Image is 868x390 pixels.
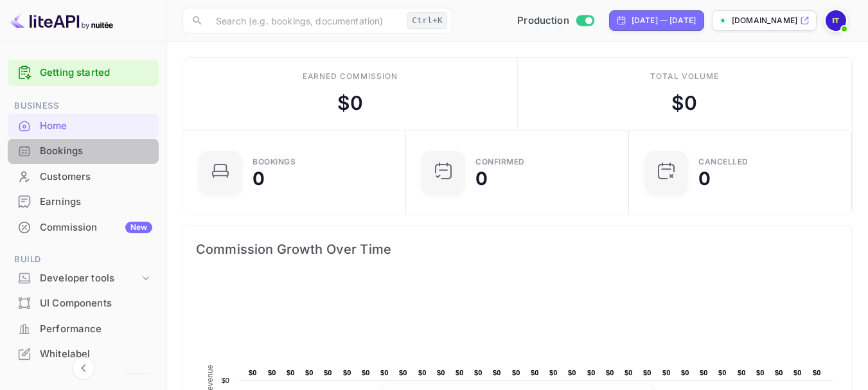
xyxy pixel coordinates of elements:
[324,369,332,377] text: $0
[40,296,152,311] div: UI Components
[568,369,576,377] text: $0
[456,369,464,377] text: $0
[475,170,488,188] div: 0
[399,369,407,377] text: $0
[732,15,797,26] p: [DOMAIN_NAME]
[8,342,159,367] div: Whitelabel
[698,158,748,166] div: CANCELLED
[681,369,689,377] text: $0
[40,347,152,362] div: Whitelabel
[8,291,159,316] div: UI Components
[8,190,159,215] div: Earnings
[8,317,159,341] a: Performance
[662,369,671,377] text: $0
[474,369,483,377] text: $0
[8,190,159,213] a: Earnings
[624,369,633,377] text: $0
[407,12,447,29] div: Ctrl+K
[826,10,846,31] img: IMKAN TOURS
[8,164,159,190] div: Customers
[418,369,427,377] text: $0
[437,369,445,377] text: $0
[738,369,746,377] text: $0
[698,170,711,188] div: 0
[8,60,159,86] div: Getting started
[252,170,265,188] div: 0
[793,369,802,377] text: $0
[606,369,614,377] text: $0
[40,66,152,80] a: Getting started
[512,369,520,377] text: $0
[8,215,159,239] a: CommissionNew
[40,119,152,134] div: Home
[305,369,314,377] text: $0
[8,253,159,267] span: Build
[196,239,839,260] span: Commission Growth Over Time
[249,369,257,377] text: $0
[8,139,159,164] div: Bookings
[40,170,152,184] div: Customers
[40,144,152,159] div: Bookings
[700,369,708,377] text: $0
[8,99,159,113] span: Business
[10,10,113,31] img: LiteAPI logo
[549,369,558,377] text: $0
[8,267,159,290] div: Developer tools
[337,89,363,118] div: $ 0
[252,158,296,166] div: Bookings
[643,369,651,377] text: $0
[587,369,596,377] text: $0
[671,89,697,118] div: $ 0
[8,317,159,342] div: Performance
[8,215,159,240] div: CommissionNew
[221,377,229,384] text: $0
[40,195,152,209] div: Earnings
[8,291,159,315] a: UI Components
[517,13,569,28] span: Production
[303,71,398,82] div: Earned commission
[8,342,159,366] a: Whitelabel
[813,369,821,377] text: $0
[493,369,501,377] text: $0
[8,114,159,137] a: Home
[756,369,765,377] text: $0
[380,369,389,377] text: $0
[632,15,696,26] div: [DATE] — [DATE]
[72,357,95,380] button: Collapse navigation
[775,369,783,377] text: $0
[268,369,276,377] text: $0
[40,220,152,235] div: Commission
[125,222,152,233] div: New
[531,369,539,377] text: $0
[40,271,139,286] div: Developer tools
[362,369,370,377] text: $0
[343,369,351,377] text: $0
[650,71,719,82] div: Total volume
[287,369,295,377] text: $0
[718,369,727,377] text: $0
[8,164,159,188] a: Customers
[475,158,525,166] div: Confirmed
[512,13,599,28] div: Switch to Sandbox mode
[8,139,159,163] a: Bookings
[8,114,159,139] div: Home
[40,322,152,337] div: Performance
[208,8,402,33] input: Search (e.g. bookings, documentation)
